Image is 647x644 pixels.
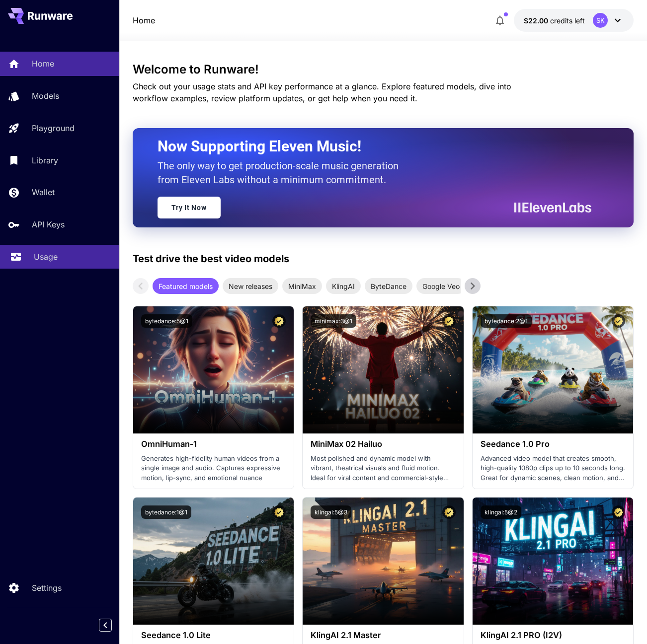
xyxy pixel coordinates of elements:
[133,81,511,103] span: Check out your usage stats and API key performance at a glance. Explore featured models, dive int...
[481,454,626,483] p: Advanced video model that creates smooth, high-quality 1080p clips up to 10 seconds long. Great f...
[223,278,278,294] div: New releases
[133,63,634,76] h3: Welcome to Runware!
[158,159,406,187] p: The only way to get production-scale music generation from Eleven Labs without a minimum commitment.
[481,631,626,640] h3: KlingAI 2.1 PRO (I2V)
[133,14,155,26] nav: breadcrumb
[133,14,155,26] a: Home
[326,278,361,294] div: KlingAI
[32,90,59,102] p: Models
[32,186,55,198] p: Wallet
[481,505,521,519] button: klingai:5@2
[326,281,361,291] span: KlingAI
[303,498,464,625] img: alt
[133,251,289,266] p: Test drive the best video models
[416,281,466,291] span: Google Veo
[141,439,286,449] h3: OmniHuman‑1
[99,619,112,632] button: Collapse sidebar
[514,9,634,32] button: $21.9962SK
[141,454,286,483] p: Generates high-fidelity human videos from a single image and audio. Captures expressive motion, l...
[311,314,356,328] button: minimax:3@1
[32,154,58,166] p: Library
[365,278,412,294] div: ByteDance
[524,15,585,26] div: $21.9962
[612,505,625,519] button: Certified Model – Vetted for best performance and includes a commercial license.
[158,197,221,218] a: Try It Now
[34,251,58,263] p: Usage
[481,439,626,449] h3: Seedance 1.0 Pro
[32,218,65,230] p: API Keys
[416,278,466,294] div: Google Veo
[141,631,286,640] h3: Seedance 1.0 Lite
[311,439,456,449] h3: MiniMax 02 Hailuo
[524,16,550,25] span: $22.00
[106,616,119,634] div: Collapse sidebar
[133,498,294,625] img: alt
[442,314,456,328] button: Certified Model – Vetted for best performance and includes a commercial license.
[550,16,585,25] span: credits left
[473,498,634,625] img: alt
[223,281,278,291] span: New releases
[153,281,219,291] span: Featured models
[272,505,286,519] button: Certified Model – Vetted for best performance and includes a commercial license.
[365,281,412,291] span: ByteDance
[158,137,584,156] h2: Now Supporting Eleven Music!
[282,278,322,294] div: MiniMax
[311,454,456,483] p: Most polished and dynamic model with vibrant, theatrical visuals and fluid motion. Ideal for vira...
[133,306,294,433] img: alt
[153,278,219,294] div: Featured models
[141,505,191,519] button: bytedance:1@1
[612,314,625,328] button: Certified Model – Vetted for best performance and includes a commercial license.
[442,505,456,519] button: Certified Model – Vetted for best performance and includes a commercial license.
[481,314,532,328] button: bytedance:2@1
[593,13,608,28] div: SK
[32,122,75,134] p: Playground
[303,306,464,433] img: alt
[282,281,322,291] span: MiniMax
[311,631,456,640] h3: KlingAI 2.1 Master
[272,314,286,328] button: Certified Model – Vetted for best performance and includes a commercial license.
[32,582,62,594] p: Settings
[473,306,634,433] img: alt
[141,314,192,328] button: bytedance:5@1
[311,505,351,519] button: klingai:5@3
[32,58,54,70] p: Home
